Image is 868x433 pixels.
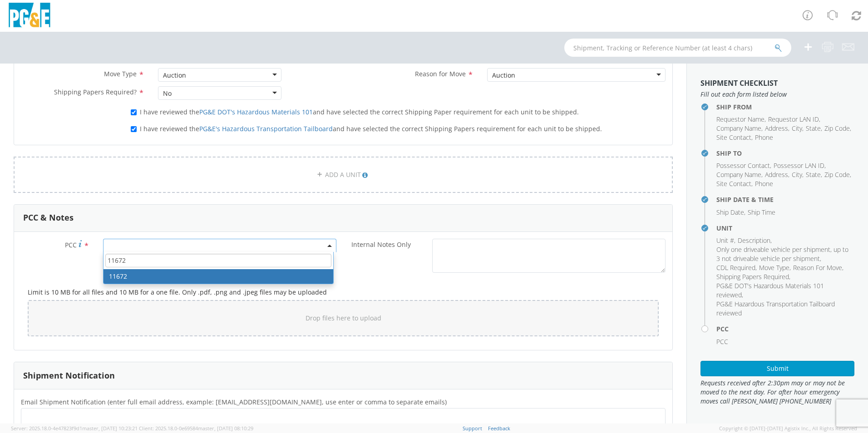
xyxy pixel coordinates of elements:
span: Address [765,170,788,179]
span: Email Shipment Notification (enter full email address, example: jdoe01@agistix.com, use enter or ... [21,398,447,406]
input: I have reviewed thePG&E's Hazardous Transportation Tailboardand have selected the correct Shippin... [131,126,137,132]
div: Auction [163,71,186,80]
li: , [793,263,843,272]
h4: Ship Date & Time [716,196,854,203]
span: City [792,170,802,179]
li: 11672 [104,269,333,284]
span: PCC [716,337,728,346]
button: Submit [700,361,854,376]
span: I have reviewed the and have selected the correct Shipping Papers requirement for each unit to be... [140,124,602,133]
li: , [824,170,851,179]
h4: PCC [716,325,854,332]
span: Possessor LAN ID [774,161,824,170]
li: , [716,124,763,133]
li: , [768,115,820,124]
span: Drop files here to upload [306,314,381,322]
li: , [792,124,804,133]
li: , [824,124,851,133]
span: Requestor Name [716,115,764,123]
span: Client: 2025.18.0-0e69584 [139,425,253,432]
li: , [806,170,822,179]
li: , [716,281,852,300]
input: I have reviewed thePG&E DOT's Hazardous Materials 101and have selected the correct Shipping Paper... [131,109,137,115]
span: PG&E DOT's Hazardous Materials 101 reviewed [716,281,824,299]
span: Only one driveable vehicle per shipment, up to 3 not driveable vehicle per shipment [716,245,848,263]
img: pge-logo-06675f144f4cfa6a6814.png [7,3,52,30]
span: Address [765,124,788,133]
li: , [716,170,763,179]
li: , [716,179,753,188]
li: , [716,245,852,263]
span: master, [DATE] 10:23:21 [82,425,138,432]
a: PG&E's Hazardous Transportation Tailboard [199,124,333,133]
span: Shipping Papers Required [716,272,789,281]
span: Site Contact [716,179,751,188]
span: Description [738,236,770,245]
span: master, [DATE] 08:10:29 [198,425,253,432]
span: Requestor LAN ID [768,115,819,123]
h5: Limit is 10 MB for all files and 10 MB for a one file. Only .pdf, .png and .jpeg files may be upl... [28,289,659,295]
span: I have reviewed the and have selected the correct Shipping Paper requirement for each unit to be ... [140,108,579,116]
span: PG&E Hazardous Transportation Tailboard reviewed [716,300,835,317]
span: Possessor Contact [716,161,770,170]
h4: Unit [716,225,854,231]
li: , [716,161,771,170]
a: Feedback [488,425,510,432]
li: , [716,272,790,281]
span: Phone [755,179,773,188]
h4: Ship From [716,103,854,110]
li: , [716,115,766,124]
span: PCC [65,241,77,249]
span: Reason for Move [415,69,466,78]
span: Requests received after 2:30pm may or may not be moved to the next day. For after hour emergency ... [700,379,854,406]
span: Reason For Move [793,263,842,272]
span: CDL Required [716,263,755,272]
li: , [716,236,735,245]
li: , [765,170,789,179]
span: City [792,124,802,133]
li: , [792,170,804,179]
li: , [765,124,789,133]
div: Auction [492,71,515,80]
li: , [716,133,753,142]
span: Move Type [104,69,137,78]
a: ADD A UNIT [14,157,673,193]
input: Shipment, Tracking or Reference Number (at least 4 chars) [564,39,791,57]
span: Server: 2025.18.0-4e47823f9d1 [11,425,138,432]
span: Copyright © [DATE]-[DATE] Agistix Inc., All Rights Reserved [719,425,857,432]
h4: Ship To [716,150,854,157]
span: Zip Code [824,170,850,179]
span: Site Contact [716,133,751,142]
span: State [806,124,821,133]
a: Support [463,425,482,432]
span: Ship Time [748,208,775,216]
a: PG&E DOT's Hazardous Materials 101 [199,108,313,116]
li: , [806,124,822,133]
span: Zip Code [824,124,850,133]
strong: Shipment Checklist [700,78,778,88]
span: Internal Notes Only [351,240,411,249]
span: Shipping Papers Required? [54,88,137,96]
div: No [163,89,172,98]
h3: Shipment Notification [23,371,115,380]
span: Move Type [759,263,789,272]
h3: PCC & Notes [23,213,74,222]
span: Company Name [716,124,761,133]
span: Phone [755,133,773,142]
li: , [774,161,826,170]
li: , [716,263,757,272]
li: , [716,208,745,217]
span: Unit # [716,236,734,245]
li: , [759,263,791,272]
span: Ship Date [716,208,744,216]
li: , [738,236,772,245]
span: State [806,170,821,179]
span: Company Name [716,170,761,179]
span: Fill out each form listed below [700,90,854,99]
